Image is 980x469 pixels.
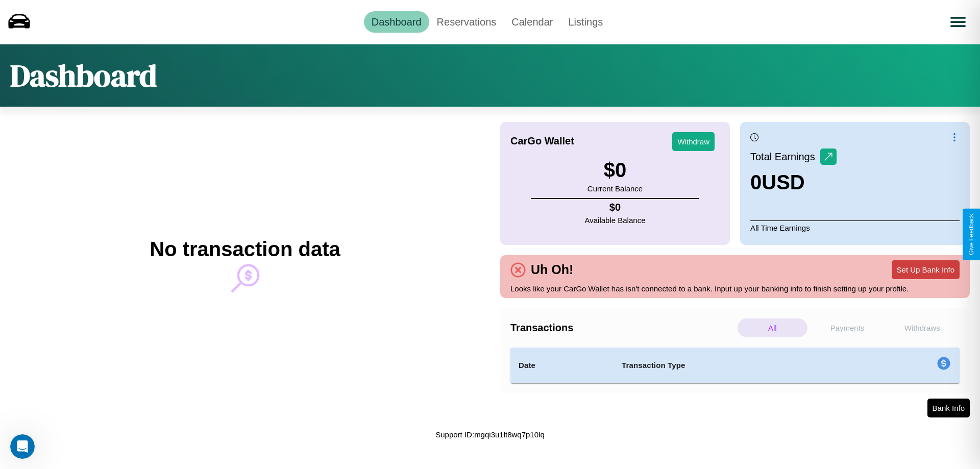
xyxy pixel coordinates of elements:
[435,428,544,441] p: Support ID: mgqi3u1lt8wq7p10lq
[750,220,960,235] p: All Time Earnings
[587,182,643,195] p: Current Balance
[968,214,975,255] div: Give Feedback
[10,55,157,96] h1: Dashboard
[622,359,853,372] h4: Transaction Type
[672,132,715,151] button: Withdraw
[813,318,883,337] p: Payments
[927,399,970,417] button: Bank Info
[585,213,646,227] p: Available Balance
[364,11,429,33] a: Dashboard
[519,359,605,372] h4: Date
[750,171,837,194] h3: 0 USD
[892,260,960,279] button: Set Up Bank Info
[504,11,560,33] a: Calendar
[944,8,972,36] button: Open menu
[150,238,340,261] h2: No transaction data
[585,202,646,213] h4: $ 0
[510,282,960,295] p: Looks like your CarGo Wallet has isn't connected to a bank. Input up your banking info to finish ...
[750,147,820,166] p: Total Earnings
[510,348,960,383] table: simple table
[429,11,504,33] a: Reservations
[738,318,807,337] p: All
[587,159,643,182] h3: $ 0
[887,318,957,337] p: Withdraws
[510,322,735,334] h4: Transactions
[560,11,610,33] a: Listings
[10,434,35,459] iframe: Intercom live chat
[526,262,578,277] h4: Uh Oh!
[510,135,574,147] h4: CarGo Wallet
